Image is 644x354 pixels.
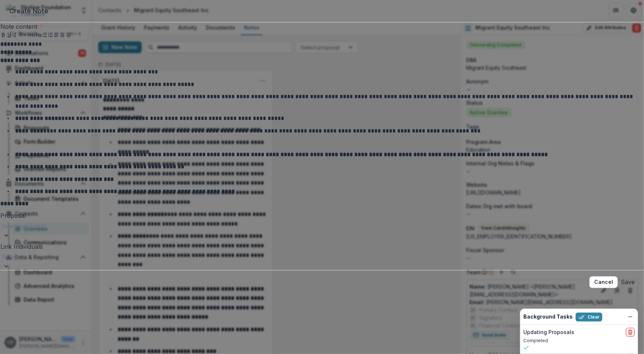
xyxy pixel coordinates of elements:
[48,31,54,40] button: Ordered List
[576,313,602,322] button: Clear
[12,31,18,40] button: Italicize
[626,328,635,337] button: delete
[0,243,43,250] label: Link Individuals
[54,31,59,40] button: Align Left
[0,0,644,23] header: Create Note
[523,314,573,320] h2: Background Tasks
[42,31,48,40] button: Bullet List
[626,312,635,321] button: Dismiss
[24,31,30,40] button: Code
[589,276,618,288] button: Cancel
[30,31,36,40] button: Heading 1
[0,23,42,30] label: Note content
[621,276,635,288] button: Save
[36,31,42,40] button: Heading 2
[65,31,71,40] button: Align Right
[621,278,635,286] span: Save
[18,31,24,40] button: Strike
[0,31,6,40] button: Bold
[59,31,65,40] button: Align Center
[523,337,635,344] p: Completed
[0,212,26,219] label: Proposal
[523,329,574,336] h2: Updating Proposals
[6,31,12,40] button: Underline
